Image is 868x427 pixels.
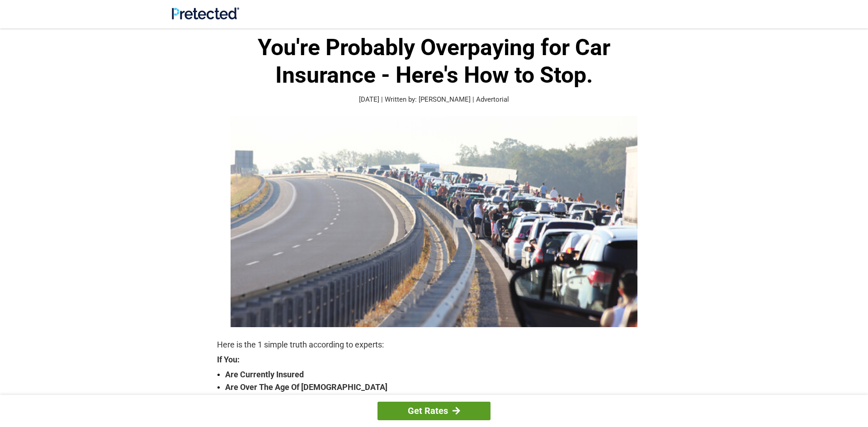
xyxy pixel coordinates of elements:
[217,356,651,364] strong: If You:
[225,381,651,394] strong: Are Over The Age Of [DEMOGRAPHIC_DATA]
[377,402,491,420] a: Get Rates
[217,94,651,105] p: [DATE] | Written by: [PERSON_NAME] | Advertorial
[225,368,651,381] strong: Are Currently Insured
[172,7,239,19] img: Site Logo
[172,13,239,21] a: Site Logo
[217,34,651,89] h1: You're Probably Overpaying for Car Insurance - Here's How to Stop.
[217,338,651,351] p: Here is the 1 simple truth according to experts:
[225,394,651,406] strong: Drive Less Than 50 Miles Per Day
